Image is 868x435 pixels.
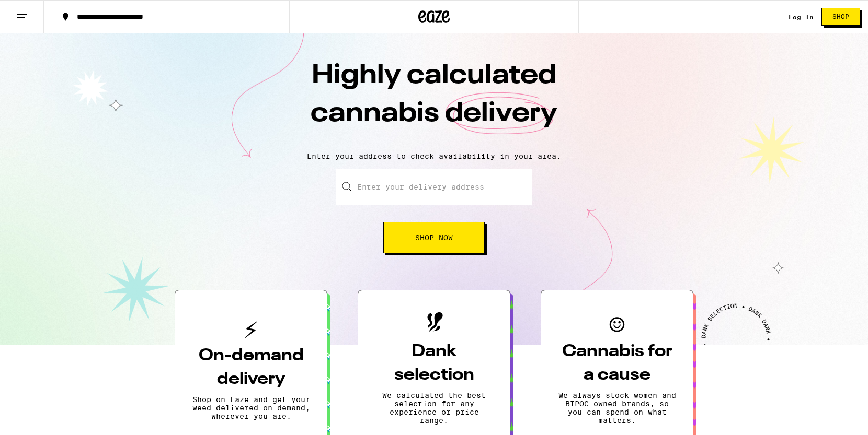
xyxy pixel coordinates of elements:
h1: Highly calculated cannabis delivery [251,57,617,144]
p: Shop on Eaze and get your weed delivered on demand, wherever you are. [192,395,310,420]
a: Shop [814,8,868,26]
span: Shop Now [415,234,453,241]
h3: Dank selection [375,340,493,387]
p: We calculated the best selection for any experience or price range. [375,391,493,425]
h3: Cannabis for a cause [558,340,676,387]
button: Shop [821,8,860,26]
p: We always stock women and BIPOC owned brands, so you can spend on what matters. [558,391,676,425]
button: Shop Now [383,222,485,253]
span: Shop [832,14,849,20]
input: Enter your delivery address [336,169,532,205]
p: Enter your address to check availability in your area. [10,152,858,160]
a: Log In [789,14,814,20]
h3: On-demand delivery [192,344,310,391]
